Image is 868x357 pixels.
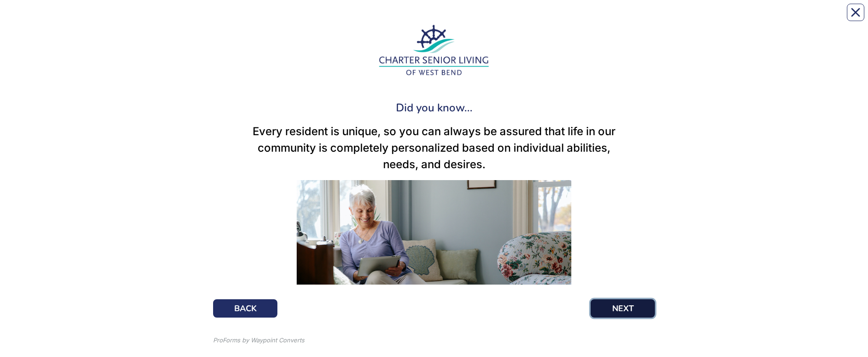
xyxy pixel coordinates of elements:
[377,24,491,78] img: 94288e27-6665-4c0d-bda7-61b73a4ffd09.png
[213,299,277,318] button: BACK
[213,336,304,345] div: ProForms by Waypoint Converts
[253,125,615,171] span: Every resident is unique, so you can always be assured that life in our community is completely p...
[297,180,571,285] img: f06c2e2b-b089-4633-9bf7-f5e60ef112d1.jpg
[213,99,655,116] div: Did you know...
[591,299,655,318] button: NEXT
[847,4,864,21] button: Close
